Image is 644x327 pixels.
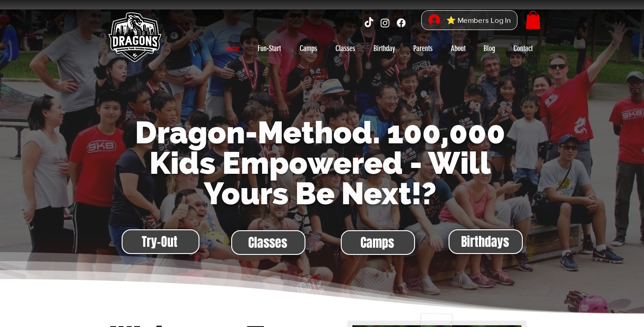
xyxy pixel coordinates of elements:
span: Classes [248,234,287,251]
a: Birthday [364,41,404,56]
span: Dragon-Method. 100,000 Kids Empowered - Will Yours Be Next!? [135,115,505,211]
ul: Social Bar [363,17,407,29]
img: Skate Dragons logo with the slogan 'Empowering Youth, Enriching Families' in Singapore. [103,7,165,69]
span: Birthdays [461,233,509,250]
p: Camps [295,41,322,56]
p: Fun-Start [253,41,285,56]
button: ⭐ Members Log In [422,11,517,30]
nav: Site [215,41,542,56]
a: About [441,41,475,56]
a: Try-Out [122,229,199,254]
a: Contact [504,41,542,56]
p: Birthday [369,41,399,56]
a: Fun-Start [248,41,290,56]
a: Blog [475,41,504,56]
a: Home [215,41,248,56]
a: Parents [404,41,441,56]
a: Classes [326,41,364,56]
p: Classes [331,41,360,56]
span: Camps [360,234,394,251]
span: Try-Out [142,233,178,250]
a: Camps [290,41,326,56]
span: ⭐ Members Log In [443,13,514,27]
p: Contact [509,41,537,56]
p: About [446,41,470,56]
a: Birthdays [449,229,523,254]
p: Home [220,41,244,56]
a: Classes [231,230,305,255]
p: Parents [409,41,437,56]
a: Camps [341,230,415,255]
a: Cart with items [525,11,541,29]
p: Blog [479,41,500,56]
